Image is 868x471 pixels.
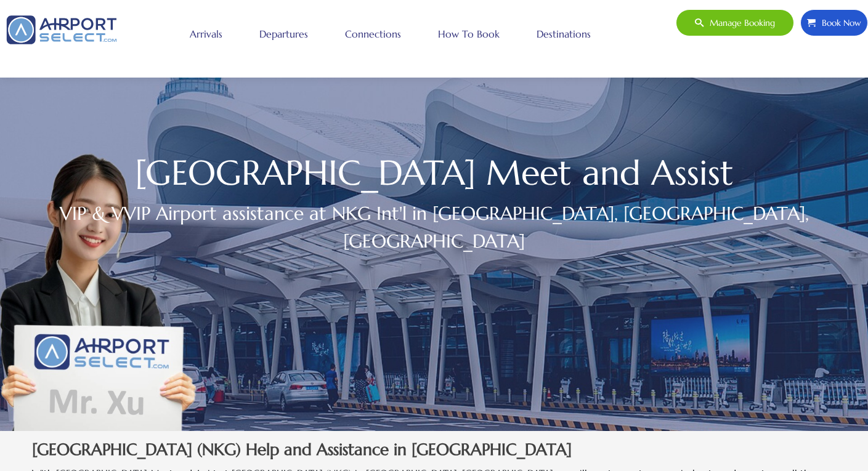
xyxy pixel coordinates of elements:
[800,9,868,36] a: Book Now
[32,159,836,187] h1: [GEOGRAPHIC_DATA] Meet and Assist
[32,439,572,459] strong: [GEOGRAPHIC_DATA] (NKG) Help and Assistance in [GEOGRAPHIC_DATA]
[816,10,861,36] span: Book Now
[256,18,311,49] a: Departures
[704,10,775,36] span: Manage booking
[342,18,404,49] a: Connections
[435,18,503,49] a: How to book
[187,18,225,49] a: Arrivals
[676,9,794,36] a: Manage booking
[533,18,594,49] a: Destinations
[32,199,836,255] h2: VIP & VVIP Airport assistance at NKG Int'l in [GEOGRAPHIC_DATA], [GEOGRAPHIC_DATA],[GEOGRAPHIC_DATA]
